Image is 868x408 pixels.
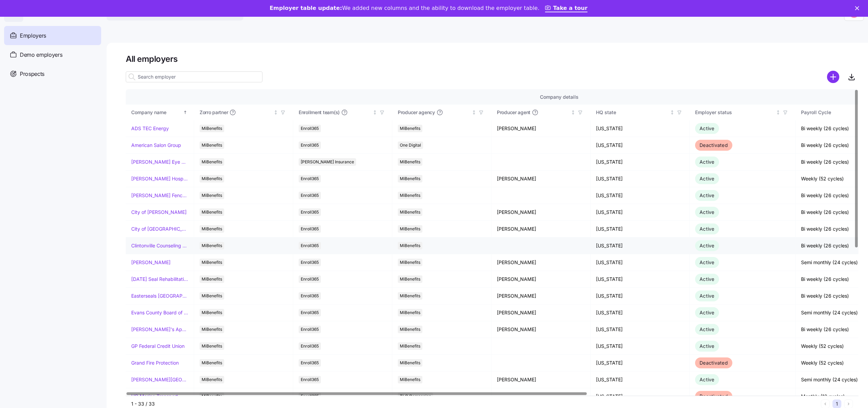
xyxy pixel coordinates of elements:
[301,292,319,300] span: Enroll365
[491,321,591,338] td: [PERSON_NAME]
[202,292,222,300] span: MiBenefits
[270,5,342,11] b: Employer table update:
[20,31,46,40] span: Employers
[194,105,293,120] th: Zorro partnerNot sorted
[591,304,690,321] td: [US_STATE]
[400,326,420,333] span: MiBenefits
[591,154,690,171] td: [US_STATE]
[301,158,354,166] span: [PERSON_NAME] Insurance
[202,192,222,199] span: MiBenefits
[301,259,319,266] span: Enroll365
[202,225,222,233] span: MiBenefits
[301,192,319,199] span: Enroll365
[695,109,774,116] div: Employer status
[126,71,262,82] input: Search employer
[202,158,222,166] span: MiBenefits
[131,142,181,149] a: American Salon Group
[700,142,728,148] span: Deactivated
[301,275,319,283] span: Enroll365
[131,175,188,182] a: [PERSON_NAME] Hospitality
[700,276,715,282] span: Active
[202,376,222,383] span: MiBenefits
[126,105,194,120] th: Company nameSorted ascending
[472,110,476,115] div: Not sorted
[202,342,222,350] span: MiBenefits
[591,120,690,137] td: [US_STATE]
[183,110,188,115] div: Sorted ascending
[855,6,862,10] div: Close
[591,187,690,204] td: [US_STATE]
[400,342,420,350] span: MiBenefits
[400,175,420,182] span: MiBenefits
[131,359,179,366] a: Grand Fire Protection
[700,176,715,181] span: Active
[301,175,319,182] span: Enroll365
[293,105,392,120] th: Enrollment team(s)Not sorted
[591,371,690,388] td: [US_STATE]
[700,326,715,332] span: Active
[491,204,591,221] td: [PERSON_NAME]
[131,326,188,333] a: [PERSON_NAME]'s Appliance/[PERSON_NAME]'s Academy/Fluid Services
[700,310,715,315] span: Active
[131,209,187,216] a: City of [PERSON_NAME]
[700,226,715,232] span: Active
[690,105,796,120] th: Employer statusNot sorted
[591,137,690,154] td: [US_STATE]
[700,377,715,382] span: Active
[202,242,222,249] span: MiBenefits
[400,242,420,249] span: MiBenefits
[400,376,420,383] span: MiBenefits
[301,326,319,333] span: Enroll365
[131,276,188,283] a: [DATE] Seal Rehabilitation Center of [GEOGRAPHIC_DATA]
[202,259,222,266] span: MiBenefits
[131,109,182,116] div: Company name
[491,221,591,237] td: [PERSON_NAME]
[400,141,421,149] span: One Digital
[491,254,591,271] td: [PERSON_NAME]
[700,293,715,299] span: Active
[301,359,319,367] span: Enroll365
[131,376,188,383] a: [PERSON_NAME][GEOGRAPHIC_DATA][DEMOGRAPHIC_DATA]
[700,159,715,165] span: Active
[301,225,319,233] span: Enroll365
[202,125,222,132] span: MiBenefits
[400,259,420,266] span: MiBenefits
[491,120,591,137] td: [PERSON_NAME]
[202,208,222,216] span: MiBenefits
[591,355,690,371] td: [US_STATE]
[596,109,668,116] div: HQ state
[400,208,420,216] span: MiBenefits
[400,359,420,367] span: MiBenefits
[131,192,188,199] a: [PERSON_NAME] Fence Company
[301,208,319,216] span: Enroll365
[301,242,319,249] span: Enroll365
[301,376,319,383] span: Enroll365
[202,175,222,182] span: MiBenefits
[591,288,690,304] td: [US_STATE]
[202,359,222,367] span: MiBenefits
[131,242,188,249] a: Clintonville Counseling and Wellness
[491,371,591,388] td: [PERSON_NAME]
[700,243,715,248] span: Active
[591,388,690,405] td: [US_STATE]
[400,125,420,132] span: MiBenefits
[392,105,491,120] th: Producer agencyNot sorted
[400,192,420,199] span: MiBenefits
[776,110,781,115] div: Not sorted
[126,54,858,64] h1: All employers
[700,192,715,198] span: Active
[400,158,420,166] span: MiBenefits
[827,71,839,83] svg: add icon
[545,5,588,12] a: Take a tour
[670,110,675,115] div: Not sorted
[700,209,715,215] span: Active
[591,221,690,237] td: [US_STATE]
[700,360,728,366] span: Deactivated
[301,125,319,132] span: Enroll365
[591,105,690,120] th: HQ stateNot sorted
[497,109,530,116] span: Producer agent
[202,309,222,316] span: MiBenefits
[299,109,340,116] span: Enrollment team(s)
[491,304,591,321] td: [PERSON_NAME]
[491,288,591,304] td: [PERSON_NAME]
